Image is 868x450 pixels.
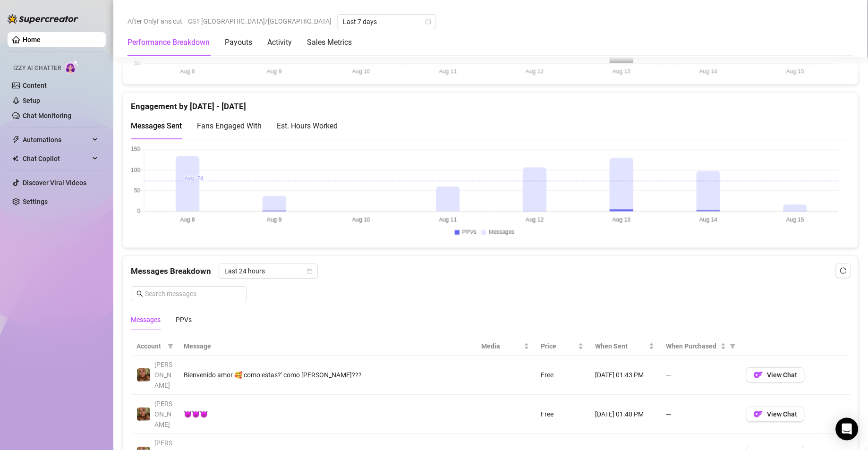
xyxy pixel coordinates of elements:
th: Message [178,337,476,356]
img: 𝙈𝘼𝙍𝘾𝙀𝙇𝘼 [137,408,150,421]
span: Price [541,341,576,351]
div: 😈😈😈 [184,409,470,419]
span: Account [136,341,164,351]
span: Messages Sent [131,121,182,130]
input: Search messages [145,289,241,299]
a: OFView Chat [746,413,805,420]
span: Last 24 hours [224,264,312,278]
span: View Chat [767,371,797,379]
span: View Chat [767,410,797,418]
span: [PERSON_NAME] [154,400,172,428]
span: When Purchased [666,341,719,351]
span: search [136,290,143,297]
span: Izzy AI Chatter [13,64,61,73]
button: OFView Chat [746,367,805,382]
span: calendar [425,19,431,25]
a: Home [23,36,41,43]
a: Chat Monitoring [23,112,71,119]
a: Discover Viral Videos [23,179,86,187]
a: Settings [23,198,48,205]
button: OFView Chat [746,407,805,422]
div: Open Intercom Messenger [836,418,859,441]
img: OF [754,409,763,419]
span: Last 7 days [343,15,431,29]
a: Content [23,82,47,89]
div: Payouts [225,37,252,48]
th: Media [476,337,536,356]
div: Engagement by [DATE] - [DATE] [131,93,851,113]
td: [DATE] 01:43 PM [589,356,660,395]
div: Sales Metrics [307,37,352,48]
div: Bienvenido amor 🥰 como estas?' como [PERSON_NAME]??? [184,370,470,380]
span: After OnlyFans cut [128,14,182,28]
img: Chat Copilot [12,155,18,162]
div: Activity [267,37,292,48]
span: Fans Engaged With [197,121,262,130]
div: PPVs [176,314,192,325]
div: Messages Breakdown [131,263,851,279]
th: When Purchased [660,337,740,356]
td: Free [535,356,589,395]
span: When Sent [595,341,647,351]
span: filter [728,339,738,353]
a: OFView Chat [746,374,805,381]
td: [DATE] 01:40 PM [589,395,660,434]
div: Messages [131,314,161,325]
th: Price [535,337,589,356]
span: Chat Copilot [23,151,90,166]
td: Free [535,395,589,434]
img: AI Chatter [65,60,79,74]
span: [PERSON_NAME] [154,361,172,389]
span: filter [166,339,175,353]
div: Est. Hours Worked [277,120,338,132]
img: logo-BBDzfeDw.svg [8,14,78,24]
a: Setup [23,97,40,104]
td: — [660,395,740,434]
span: Media [482,341,522,351]
th: When Sent [589,337,660,356]
img: 𝙈𝘼𝙍𝘾𝙀𝙇𝘼 [137,368,150,382]
span: filter [168,343,173,349]
td: — [660,356,740,395]
span: Automations [23,132,90,147]
span: reload [840,267,847,274]
span: filter [730,343,736,349]
span: thunderbolt [12,136,20,144]
div: Performance Breakdown [128,37,210,48]
span: calendar [307,268,313,274]
img: OF [754,370,763,380]
span: CST [GEOGRAPHIC_DATA]/[GEOGRAPHIC_DATA] [188,14,332,28]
